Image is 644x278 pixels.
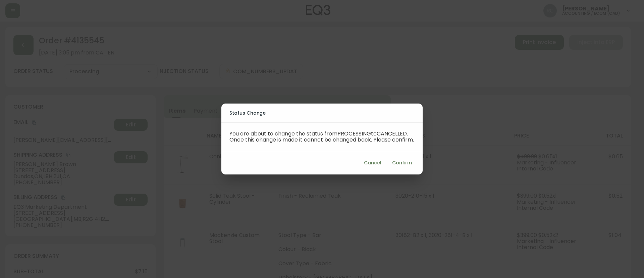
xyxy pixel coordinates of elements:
span: Confirm [392,159,412,167]
h2: Status Change [229,109,415,117]
button: Confirm [389,157,415,169]
span: Cancel [364,159,381,167]
p: You are about to change the status from PROCESSING to CANCELLED . Once this change is made it can... [229,131,415,143]
button: Cancel [361,157,384,169]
